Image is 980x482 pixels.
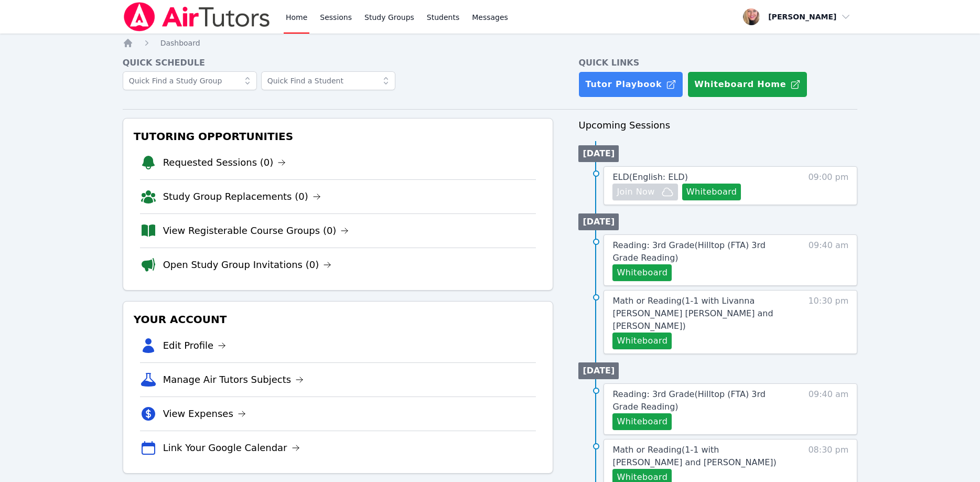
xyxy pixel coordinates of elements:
a: Reading: 3rd Grade(Hilltop (FTA) 3rd Grade Reading) [612,388,789,413]
h3: Your Account [132,310,545,329]
button: Join Now [612,184,677,200]
nav: Breadcrumb [123,38,858,48]
span: 09:40 am [809,239,849,281]
img: Air Tutors [123,2,271,31]
span: 09:00 pm [808,171,848,200]
a: View Expenses [163,406,246,421]
a: Study Group Replacements (0) [163,189,321,204]
a: Dashboard [160,38,200,48]
span: Math or Reading ( 1-1 with [PERSON_NAME] and [PERSON_NAME] ) [612,445,776,467]
span: ELD ( English: ELD ) [612,172,687,182]
button: Whiteboard [612,333,672,349]
a: Manage Air Tutors Subjects [163,372,304,387]
span: 09:40 am [809,388,849,430]
span: Messages [472,12,508,23]
h3: Upcoming Sessions [578,118,857,133]
a: Open Study Group Invitations (0) [163,258,332,272]
span: Join Now [617,186,654,198]
li: [DATE] [578,362,619,379]
button: Whiteboard [682,184,741,200]
a: View Registerable Course Groups (0) [163,223,349,238]
li: [DATE] [578,213,619,230]
span: 10:30 pm [808,295,848,349]
button: Whiteboard [612,264,672,281]
a: Link Your Google Calendar [163,441,300,455]
span: Reading: 3rd Grade ( Hilltop (FTA) 3rd Grade Reading ) [612,389,765,412]
a: ELD(English: ELD) [612,171,687,184]
input: Quick Find a Study Group [123,71,257,90]
li: [DATE] [578,145,619,162]
a: Requested Sessions (0) [163,155,286,170]
a: Edit Profile [163,338,227,353]
h3: Tutoring Opportunities [132,127,545,146]
button: Whiteboard [612,413,672,430]
button: Whiteboard Home [687,71,807,98]
span: Reading: 3rd Grade ( Hilltop (FTA) 3rd Grade Reading ) [612,240,765,263]
span: Math or Reading ( 1-1 with Livanna [PERSON_NAME] [PERSON_NAME] and [PERSON_NAME] ) [612,296,773,331]
a: Math or Reading(1-1 with Livanna [PERSON_NAME] [PERSON_NAME] and [PERSON_NAME]) [612,295,789,333]
a: Tutor Playbook [578,71,683,98]
h4: Quick Schedule [123,57,554,69]
a: Reading: 3rd Grade(Hilltop (FTA) 3rd Grade Reading) [612,239,789,264]
h4: Quick Links [578,57,857,69]
a: Math or Reading(1-1 with [PERSON_NAME] and [PERSON_NAME]) [612,444,789,469]
span: Dashboard [160,39,200,47]
input: Quick Find a Student [261,71,395,90]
